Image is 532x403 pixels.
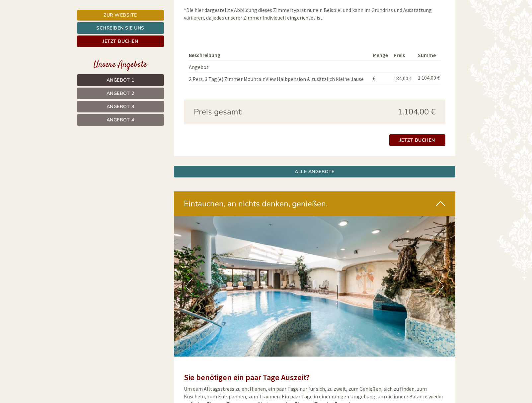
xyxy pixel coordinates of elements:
[415,50,440,60] th: Summe
[114,5,148,16] div: Mittwoch
[189,72,370,84] td: 2 Pers. 3 Tag(e) Zimmer MountainView Halbpension & zusätzlich kleine Jause
[186,278,192,295] button: Previous
[370,72,391,84] td: 6
[437,278,444,295] button: Next
[156,18,257,38] div: Guten Tag, wie können wir Ihnen helfen?
[370,50,391,60] th: Menge
[398,106,435,117] span: 1.104,00 €
[159,19,252,25] div: Sie
[77,22,164,34] a: Schreiben Sie uns
[159,32,252,37] small: 10:38
[189,60,370,72] td: Angebot
[77,10,164,21] a: Zur Website
[389,134,445,146] a: Jetzt buchen
[415,72,440,84] td: 1.104,00 €
[189,50,370,60] th: Beschreibung
[77,59,164,71] div: Unsere Angebote
[107,77,134,83] span: Angebot 1
[174,166,455,177] a: ALLE ANGEBOTE
[77,35,164,47] a: Jetzt buchen
[184,372,310,382] strong: Sie benötigen ein paar Tage Auszeit?
[222,175,262,186] button: Senden
[391,50,415,60] th: Preis
[107,90,134,97] span: Angebot 2
[107,103,134,110] span: Angebot 3
[189,106,315,117] div: Preis gesamt:
[394,75,412,82] span: 184,00 €
[174,191,455,216] div: Eintauchen, an nichts denken, genießen.
[107,117,134,123] span: Angebot 4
